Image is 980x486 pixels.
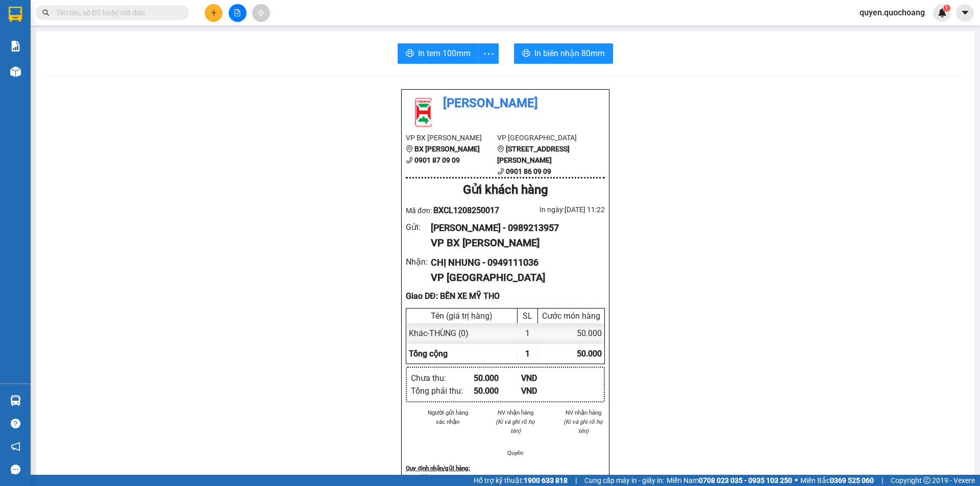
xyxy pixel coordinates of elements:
div: BX [PERSON_NAME] [9,9,90,33]
div: VND [521,385,569,397]
div: Cước món hàng [541,311,602,321]
div: Gửi khách hàng [406,181,605,200]
div: [PERSON_NAME] - 0989213957 [431,221,597,235]
div: Tên (giá trị hàng) [409,311,514,321]
b: BX [PERSON_NAME] [414,145,480,153]
span: Tổng cộng [409,349,448,359]
span: question-circle [11,419,20,428]
div: VND [521,372,569,385]
div: 1 [518,323,538,343]
span: caret-down [961,8,970,17]
span: 50.000 [577,349,602,359]
li: VP [GEOGRAPHIC_DATA] [497,132,589,143]
span: | [575,475,577,486]
span: Miền Nam [667,475,792,486]
li: VP BX [PERSON_NAME] [406,132,497,143]
span: printer [522,49,530,59]
span: DĐ: [97,64,112,74]
div: [PERSON_NAME] [9,33,90,45]
span: BXCL1208250017 [433,206,499,215]
span: notification [11,442,20,451]
span: search [42,9,50,16]
div: Gửi : [406,221,431,234]
li: NV nhận hàng [494,408,537,417]
span: message [11,465,20,474]
button: file-add [229,4,247,22]
div: In ngày: [DATE] 11:22 [505,204,605,215]
div: 50.000 [538,323,604,343]
button: plus [205,4,223,22]
span: Gửi: [9,10,24,20]
div: Quy định nhận/gửi hàng : [406,464,605,473]
span: Hỗ trợ kỹ thuật: [474,475,568,486]
b: 0901 86 09 09 [506,167,551,175]
img: icon-new-feature [938,8,947,17]
div: CHỊ NHUNG - 0949111036 [431,255,597,270]
div: Mã đơn: [406,204,505,217]
span: 1 [945,5,948,12]
img: solution-icon [10,41,21,52]
div: VP BX [PERSON_NAME] [431,235,597,251]
div: 50.000 [474,385,521,397]
button: more [478,43,499,64]
sup: 1 [943,5,950,12]
span: plus [210,9,217,16]
button: printerIn tem 100mm [398,43,479,64]
span: environment [406,145,413,152]
li: [PERSON_NAME] [406,94,605,113]
span: phone [497,168,504,175]
li: Người gửi hàng xác nhận [426,408,470,426]
div: 0949111036 [97,44,201,58]
strong: 1900 633 818 [524,476,568,484]
img: logo.jpg [406,94,442,130]
span: In biên nhận 80mm [534,47,605,60]
i: (Kí và ghi rõ họ tên) [496,418,535,434]
button: printerIn biên nhận 80mm [514,43,613,64]
span: BẾN XE MỸ THO [97,58,189,94]
b: [STREET_ADDRESS][PERSON_NAME] [497,145,570,164]
span: In tem 100mm [418,47,471,60]
span: Khác - THÙNG (0) [409,328,469,338]
img: logo-vxr [9,7,22,22]
div: VP [GEOGRAPHIC_DATA] [431,270,597,286]
button: caret-down [956,4,974,22]
b: 0901 87 09 09 [414,156,460,164]
div: 0989213957 [9,45,90,60]
img: warehouse-icon [10,66,21,77]
i: (Kí và ghi rõ họ tên) [563,418,603,434]
div: Giao DĐ: BẾN XE MỸ THO [406,290,605,302]
div: Tổng phải thu : [411,385,474,397]
span: printer [406,49,414,59]
span: | [881,475,883,486]
li: Quyên [494,448,537,457]
span: more [479,47,498,60]
span: quyen.quochoang [851,6,933,19]
div: 50.000 [474,372,521,385]
span: Miền Bắc [800,475,874,486]
span: 1 [525,349,530,359]
span: copyright [923,477,930,484]
input: Tìm tên, số ĐT hoặc mã đơn [56,7,177,18]
span: environment [497,145,504,152]
p: Biên nhận có giá trị trong vòng 10 ngày. [406,473,605,482]
button: aim [252,4,270,22]
span: phone [406,157,413,164]
div: Nhận : [406,255,431,268]
li: NV nhận hàng [561,408,605,417]
strong: 0369 525 060 [830,476,874,484]
div: [GEOGRAPHIC_DATA] [97,9,201,32]
span: ⚪️ [795,478,798,482]
img: warehouse-icon [10,395,21,406]
div: CHỊ [PERSON_NAME] [97,32,201,44]
span: Nhận: [97,9,122,19]
div: SL [520,311,535,321]
span: file-add [234,9,241,16]
span: Cung cấp máy in - giấy in: [584,475,664,486]
strong: 0708 023 035 - 0935 103 250 [699,476,792,484]
span: aim [257,9,264,16]
div: Chưa thu : [411,372,474,385]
